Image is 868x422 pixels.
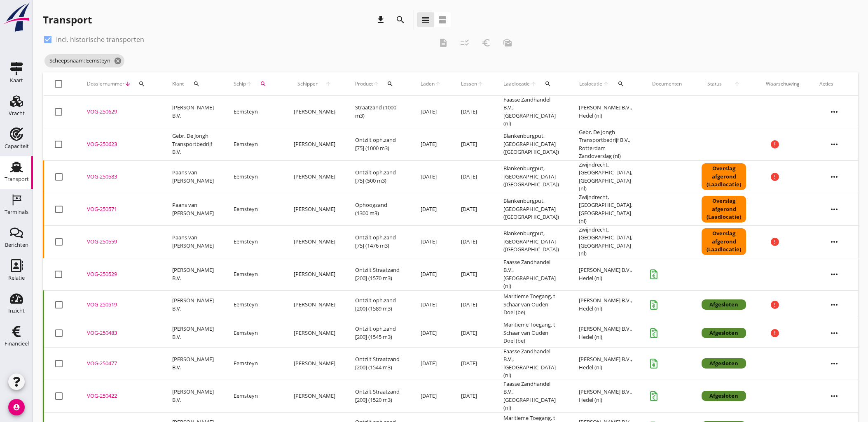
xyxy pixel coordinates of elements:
[345,258,411,290] td: Ontzilt Straatzand [200] (1570 m3)
[193,81,200,87] i: search
[530,81,537,87] i: arrow_upward
[494,290,569,319] td: Maritieme Toegang, t Schaar van Ouden Doel (be)
[702,196,746,223] div: Overslag afgerond (Laadlocatie)
[411,258,451,290] td: [DATE]
[819,80,849,88] div: Acties
[284,193,345,225] td: [PERSON_NAME]
[8,308,25,313] div: Inzicht
[87,270,152,278] div: VOG-250529
[162,380,224,412] td: [PERSON_NAME] B.V.
[702,391,746,401] div: Afgesloten
[284,319,345,347] td: [PERSON_NAME]
[702,163,746,190] div: Overslag afgerond (Laadlocatie)
[224,290,284,319] td: Eemsteyn
[87,205,152,213] div: VOG-250571
[224,319,284,347] td: Eemsteyn
[823,133,846,156] i: more_horiz
[87,329,152,337] div: VOG-250483
[87,80,124,88] span: Dossiernummer
[451,225,494,258] td: [DATE]
[652,80,682,88] div: Documenten
[494,319,569,347] td: Maritieme Toegang, t Schaar van Ouden Doel (be)
[162,96,224,128] td: [PERSON_NAME] B.V.
[56,35,144,44] label: Incl. historische transporten
[294,80,321,88] span: Schipper
[43,13,92,26] div: Transport
[234,80,246,88] span: Schip
[224,380,284,412] td: Eemsteyn
[451,380,494,412] td: [DATE]
[10,78,23,83] div: Kaart
[823,263,846,286] i: more_horiz
[114,57,122,65] i: cancel
[321,81,335,87] i: arrow_upward
[345,160,411,193] td: Ontzilt oph.zand [75] (500 m3)
[603,81,610,87] i: arrow_upward
[284,96,345,128] td: [PERSON_NAME]
[345,193,411,225] td: Ophoogzand (1300 m3)
[451,96,494,128] td: [DATE]
[728,81,746,87] i: arrow_upward
[451,128,494,160] td: [DATE]
[5,242,28,248] div: Berichten
[376,15,386,25] i: download
[8,275,25,281] div: Relatie
[411,380,451,412] td: [DATE]
[421,80,435,88] span: Laden
[162,319,224,347] td: [PERSON_NAME] B.V.
[411,193,451,225] td: [DATE]
[494,225,569,258] td: Blankenburgput, [GEOGRAPHIC_DATA] ([GEOGRAPHIC_DATA])
[284,380,345,412] td: [PERSON_NAME]
[494,193,569,225] td: Blankenburgput, [GEOGRAPHIC_DATA] ([GEOGRAPHIC_DATA])
[5,341,29,346] div: Financieel
[5,209,28,215] div: Terminals
[224,96,284,128] td: Eemsteyn
[494,128,569,160] td: Blankenburgput, [GEOGRAPHIC_DATA] ([GEOGRAPHIC_DATA])
[770,237,780,247] i: error
[702,228,746,255] div: Overslag afgerond (Laadlocatie)
[770,300,780,310] i: error
[162,128,224,160] td: Gebr. De Jongh Transportbedrijf B.V.
[823,165,846,188] i: more_horiz
[569,225,642,258] td: Zwijndrecht, [GEOGRAPHIC_DATA], [GEOGRAPHIC_DATA] (nl)
[579,80,603,88] span: Loslocatie
[345,290,411,319] td: Ontzilt oph.zand [200] (1589 m3)
[224,347,284,380] td: Eemsteyn
[345,347,411,380] td: Ontzilt Straatzand [200] (1544 m3)
[224,193,284,225] td: Eemsteyn
[224,128,284,160] td: Eemsteyn
[260,81,267,87] i: search
[162,193,224,225] td: Paans van [PERSON_NAME]
[87,359,152,368] div: VOG-250477
[87,140,152,148] div: VOG-250623
[569,96,642,128] td: [PERSON_NAME] B.V., Hedel (nl)
[569,290,642,319] td: [PERSON_NAME] B.V., Hedel (nl)
[411,319,451,347] td: [DATE]
[770,328,780,338] i: error
[87,301,152,309] div: VOG-250519
[823,352,846,375] i: more_horiz
[411,347,451,380] td: [DATE]
[770,139,780,149] i: error
[345,225,411,258] td: Ontzilt oph.zand [75] (1476 m3)
[702,80,728,88] span: Status
[823,100,846,123] i: more_horiz
[87,238,152,246] div: VOG-250559
[702,358,746,369] div: Afgesloten
[162,290,224,319] td: [PERSON_NAME] B.V.
[284,347,345,380] td: [PERSON_NAME]
[435,81,441,87] i: arrow_upward
[411,128,451,160] td: [DATE]
[411,290,451,319] td: [DATE]
[702,299,746,310] div: Afgesloten
[569,380,642,412] td: [PERSON_NAME] B.V., Hedel (nl)
[451,258,494,290] td: [DATE]
[411,160,451,193] td: [DATE]
[345,319,411,347] td: Ontzilt oph.zand [200] (1545 m3)
[162,258,224,290] td: [PERSON_NAME] B.V.
[766,80,800,88] div: Waarschuwing
[770,172,780,182] i: error
[87,392,152,400] div: VOG-250422
[451,319,494,347] td: [DATE]
[411,96,451,128] td: [DATE]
